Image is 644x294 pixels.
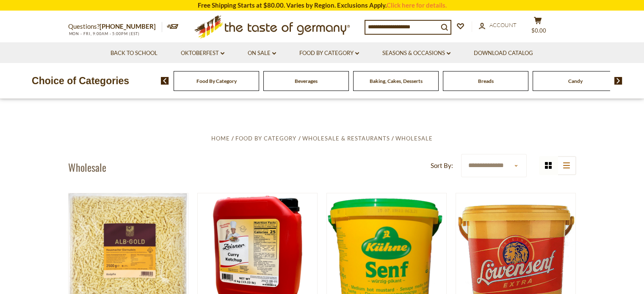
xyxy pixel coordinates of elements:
a: Download Catalog [474,49,533,58]
a: Food By Category [235,135,296,142]
a: Food By Category [196,78,237,84]
a: Wholesale & Restaurants [302,135,390,142]
a: Oktoberfest [181,49,224,58]
img: next arrow [614,77,622,85]
h1: Wholesale [68,161,106,173]
span: Account [489,22,517,28]
a: On Sale [248,49,276,58]
label: Sort By: [431,160,453,171]
p: Questions? [68,21,162,32]
a: Breads [478,78,494,84]
span: $0.00 [531,27,546,34]
a: Back to School [111,49,158,58]
a: Candy [568,78,583,84]
a: Food By Category [299,49,359,58]
img: previous arrow [161,77,169,85]
button: $0.00 [525,16,551,38]
span: MON - FRI, 9:00AM - 5:00PM (EST) [68,31,140,36]
a: Home [211,135,230,142]
a: Wholesale [395,135,433,142]
a: Seasons & Occasions [382,49,451,58]
a: Beverages [295,78,318,84]
a: Click here for details. [387,1,447,9]
a: Account [479,21,517,30]
a: [PHONE_NUMBER] [100,22,156,30]
a: Baking, Cakes, Desserts [370,78,423,84]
